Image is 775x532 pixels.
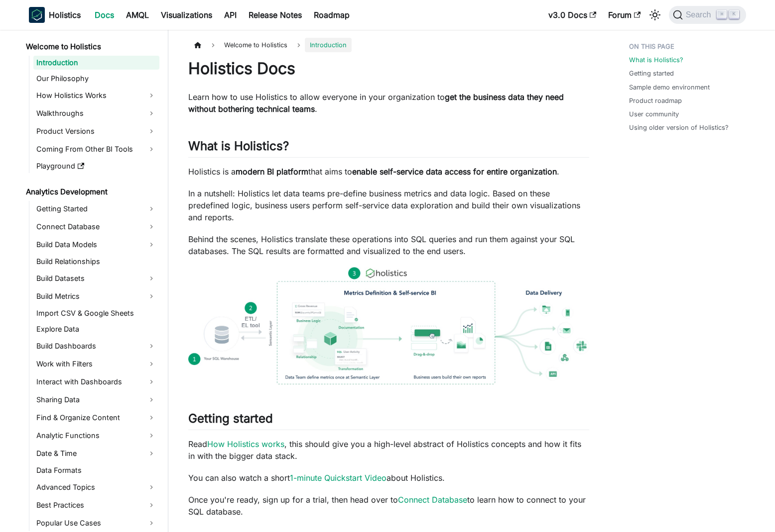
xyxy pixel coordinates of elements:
a: How Holistics Works [33,88,159,103]
a: Explore Data [33,322,159,336]
p: In a nutshell: Holistics let data teams pre-define business metrics and data logic. Based on thes... [188,187,589,223]
a: Popular Use Cases [33,515,159,531]
a: API [218,7,243,23]
p: You can also watch a short about Holistics. [188,472,589,484]
p: Once you're ready, sign up for a trial, then head over to to learn how to connect to your SQL dat... [188,494,589,518]
a: Our Philosophy [33,72,159,86]
a: AMQL [120,7,155,23]
a: Find & Organize Content [33,410,159,426]
a: What is Holistics? [629,55,683,65]
h2: Getting started [188,411,589,430]
a: Analytics Development [23,185,159,199]
h1: Holistics Docs [188,59,589,79]
p: Read , this should give you a high-level abstract of Holistics concepts and how it fits in with t... [188,438,589,462]
a: Welcome to Holistics [23,40,159,54]
a: Build Metrics [33,288,159,304]
kbd: ⌘ [717,10,727,19]
a: Sample demo environment [629,83,710,92]
b: Holistics [49,9,81,21]
p: Learn how to use Holistics to allow everyone in your organization to . [188,91,589,115]
a: Using older version of Holistics? [629,123,729,132]
a: Release Notes [243,7,308,23]
a: Analytic Functions [33,428,159,443]
strong: modern BI platform [236,167,308,177]
a: Interact with Dashboards [33,374,159,390]
a: Roadmap [308,7,356,23]
a: Getting started [629,69,674,78]
img: Holistics [29,7,45,23]
span: Search [683,10,717,19]
a: Connect Database [398,495,467,505]
a: Product roadmap [629,96,682,105]
button: Switch between dark and light mode (currently light mode) [647,7,663,23]
a: Build Relationships [33,255,159,268]
a: Walkthroughs [33,105,159,121]
p: Holistics is a that aims to . [188,166,589,177]
p: Behind the scenes, Holistics translate these operations into SQL queries and run them against you... [188,233,589,257]
a: Build Data Models [33,237,159,253]
a: Playground [33,159,159,173]
span: Welcome to Holistics [219,38,292,52]
a: Best Practices [33,497,159,513]
a: User community [629,109,679,119]
nav: Docs sidebar [19,30,168,532]
a: HolisticsHolistics [29,7,81,23]
a: Product Versions [33,123,159,139]
a: Visualizations [155,7,218,23]
img: How Holistics fits in your Data Stack [188,267,589,384]
a: Work with Filters [33,356,159,372]
a: How Holistics works [207,439,284,449]
a: Coming From Other BI Tools [33,141,159,157]
a: Build Dashboards [33,338,159,354]
a: v3.0 Docs [542,7,602,23]
a: Sharing Data [33,392,159,408]
a: Forum [602,7,646,23]
nav: Breadcrumbs [188,38,589,52]
strong: enable self-service data access for entire organization [352,167,557,177]
a: Connect Database [33,219,159,235]
a: Import CSV & Google Sheets [33,306,159,320]
a: 1-minute Quickstart Video [290,473,387,483]
a: Home page [188,38,207,52]
a: Build Datasets [33,270,159,286]
a: Date & Time [33,445,159,461]
kbd: K [729,10,739,19]
a: Data Formats [33,463,159,477]
button: Search (Command+K) [669,6,746,24]
h2: What is Holistics? [188,139,589,158]
a: Introduction [33,56,159,70]
a: Advanced Topics [33,479,159,495]
a: Docs [89,7,120,23]
a: Getting Started [33,201,159,217]
span: Introduction [305,38,352,52]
